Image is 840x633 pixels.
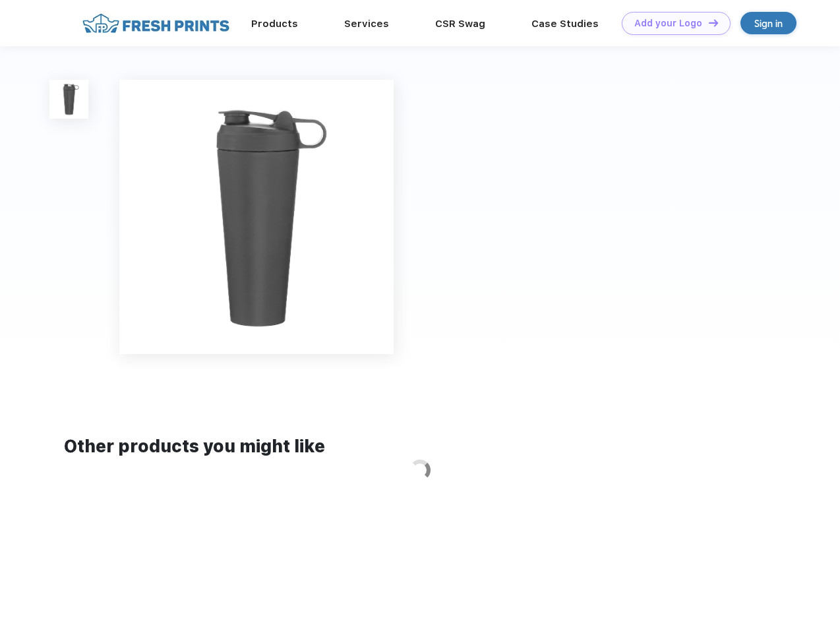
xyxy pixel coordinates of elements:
div: Other products you might like [64,434,775,460]
img: func=resize&h=100 [49,80,88,119]
div: Add your Logo [634,18,702,29]
img: fo%20logo%202.webp [78,12,233,35]
a: Products [251,18,298,30]
img: DT [709,19,718,26]
img: func=resize&h=640 [119,80,394,354]
div: Sign in [754,16,783,31]
a: Sign in [740,12,796,34]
